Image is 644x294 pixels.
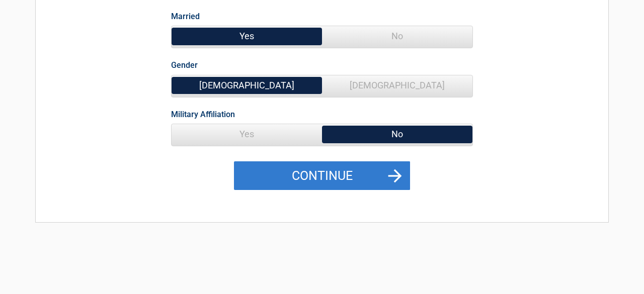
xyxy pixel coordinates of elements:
[171,58,198,72] label: Gender
[322,75,472,95] span: [DEMOGRAPHIC_DATA]
[322,26,472,46] span: No
[171,108,235,121] label: Military Affiliation
[234,161,410,190] button: Continue
[171,10,200,23] label: Married
[322,124,472,144] span: No
[172,124,322,144] span: Yes
[172,26,322,46] span: Yes
[172,75,322,95] span: [DEMOGRAPHIC_DATA]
